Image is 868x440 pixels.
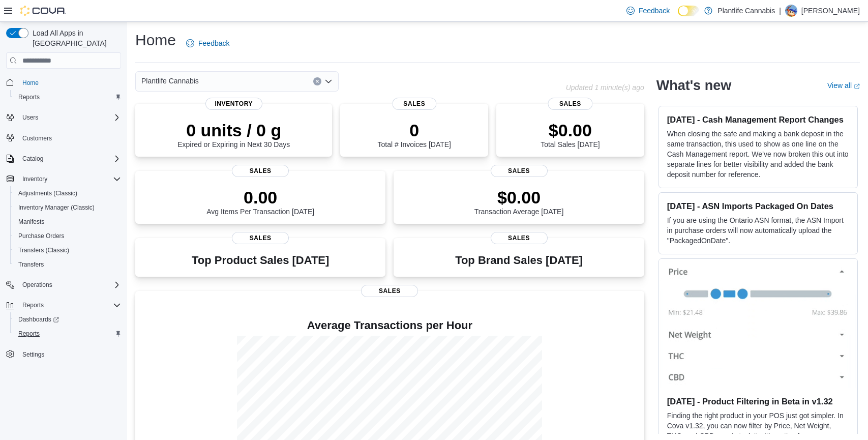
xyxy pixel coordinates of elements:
[18,203,95,212] span: Inventory Manager (Classic)
[14,313,121,326] span: Dashboards
[18,189,77,197] span: Adjustments (Classic)
[18,348,48,361] a: Settings
[779,5,781,17] p: |
[14,201,99,214] a: Inventory Manager (Classic)
[14,328,121,340] span: Reports
[785,5,797,17] div: David Strum
[2,131,125,145] button: Customers
[18,218,44,226] span: Manifests
[2,298,125,312] button: Reports
[22,281,52,289] span: Operations
[143,319,636,332] h4: Average Transactions per Hour
[18,76,121,89] span: Home
[14,201,121,214] span: Inventory Manager (Classic)
[14,258,121,271] span: Transfers
[14,244,73,256] a: Transfers (Classic)
[198,38,229,48] span: Feedback
[14,313,63,326] a: Dashboards
[18,111,121,124] span: Users
[18,260,44,269] span: Transfers
[18,153,121,165] span: Catalog
[14,216,121,228] span: Manifests
[622,1,674,21] a: Feedback
[14,216,48,228] a: Manifests
[14,244,121,256] span: Transfers (Classic)
[678,6,699,16] input: Dark Mode
[717,5,775,17] p: Plantlife Cannabis
[205,98,262,110] span: Inventory
[10,229,125,243] button: Purchase Orders
[2,278,125,292] button: Operations
[18,173,51,185] button: Inventory
[18,173,121,185] span: Inventory
[361,285,418,297] span: Sales
[14,258,48,271] a: Transfers
[18,132,56,144] a: Customers
[854,83,860,90] svg: External link
[667,129,849,180] p: When closing the safe and making a bank deposit in the same transaction, this used to show as one...
[14,91,121,103] span: Reports
[18,299,121,311] span: Reports
[378,120,451,149] div: Total # Invoices [DATE]
[10,90,125,104] button: Reports
[491,232,548,244] span: Sales
[639,6,670,16] span: Feedback
[827,81,860,90] a: View allExternal link
[177,120,290,149] div: Expired or Expiring in Next 30 Days
[18,153,47,165] button: Catalog
[182,33,233,53] a: Feedback
[667,114,849,125] h3: [DATE] - Cash Management Report Changes
[18,93,40,101] span: Reports
[324,77,333,85] button: Open list of options
[28,28,121,48] span: Load All Apps in [GEOGRAPHIC_DATA]
[22,301,44,309] span: Reports
[2,110,125,125] button: Users
[566,83,644,92] p: Updated 1 minute(s) ago
[10,327,125,341] button: Reports
[206,187,314,208] p: 0.00
[18,77,43,89] a: Home
[14,230,121,242] span: Purchase Orders
[541,120,600,149] div: Total Sales [DATE]
[801,5,860,17] p: [PERSON_NAME]
[22,175,47,183] span: Inventory
[18,348,121,361] span: Settings
[667,201,849,211] h3: [DATE] - ASN Imports Packaged On Dates
[2,152,125,166] button: Catalog
[378,120,451,140] p: 0
[177,120,290,140] p: 0 units / 0 g
[10,215,125,229] button: Manifests
[392,98,436,110] span: Sales
[18,279,121,291] span: Operations
[22,350,44,359] span: Settings
[22,79,39,87] span: Home
[232,232,289,244] span: Sales
[18,330,40,338] span: Reports
[474,187,564,216] div: Transaction Average [DATE]
[667,396,849,406] h3: [DATE] - Product Filtering in Beta in v1.32
[22,113,38,122] span: Users
[2,172,125,186] button: Inventory
[14,187,81,199] a: Adjustments (Classic)
[22,155,43,163] span: Catalog
[667,215,849,246] p: If you are using the Ontario ASN format, the ASN Import in purchase orders will now automatically...
[548,98,592,110] span: Sales
[2,75,125,90] button: Home
[18,315,59,324] span: Dashboards
[491,165,548,177] span: Sales
[313,77,321,85] button: Clear input
[455,254,583,267] h3: Top Brand Sales [DATE]
[18,111,42,124] button: Users
[541,120,600,140] p: $0.00
[18,246,69,254] span: Transfers (Classic)
[14,187,121,199] span: Adjustments (Classic)
[18,299,48,311] button: Reports
[10,200,125,215] button: Inventory Manager (Classic)
[18,132,121,144] span: Customers
[6,71,121,388] nav: Complex example
[206,187,314,216] div: Avg Items Per Transaction [DATE]
[192,254,329,267] h3: Top Product Sales [DATE]
[10,243,125,257] button: Transfers (Classic)
[18,279,56,291] button: Operations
